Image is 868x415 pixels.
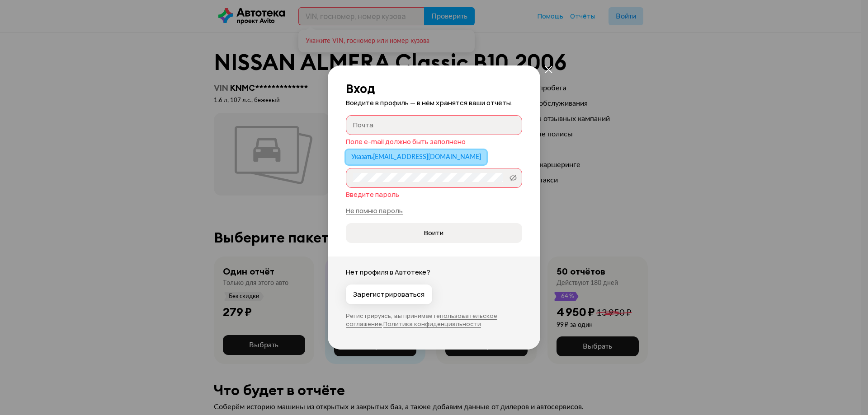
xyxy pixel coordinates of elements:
[346,223,522,243] button: Войти
[383,320,481,328] a: Политика конфиденциальности
[353,120,518,129] input: Почта
[346,312,522,328] p: Регистрируясь, вы принимаете .
[346,312,497,328] a: пользовательское соглашение
[351,154,481,160] span: Указать [EMAIL_ADDRESS][DOMAIN_NAME]
[346,206,403,215] a: Не помню пароль
[346,137,522,146] div: Поле e-mail должно быть заполнено
[424,228,443,238] span: Войти
[346,82,522,95] h2: Вход
[346,267,522,277] p: Нет профиля в Автотеке?
[353,290,425,299] span: Зарегистрироваться
[346,98,522,108] p: Войдите в профиль — в нём хранятся ваши отчёты.
[346,284,432,304] button: Зарегистрироваться
[346,190,522,199] div: Введите пароль
[540,61,557,77] button: закрыть
[346,150,486,164] button: Указать[EMAIL_ADDRESS][DOMAIN_NAME]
